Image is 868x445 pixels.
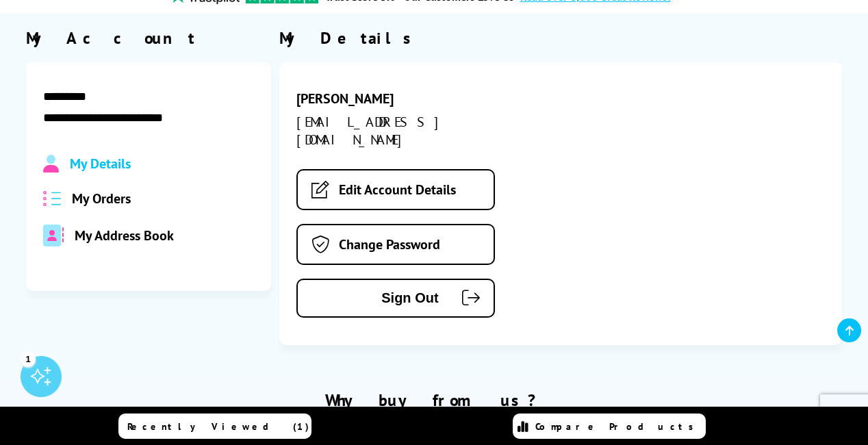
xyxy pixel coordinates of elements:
[43,155,59,173] img: Profile.svg
[296,90,495,107] div: [PERSON_NAME]
[318,290,439,306] span: Sign Out
[70,155,131,173] span: My Details
[279,27,842,49] div: My Details
[118,414,311,439] a: Recently Viewed (1)
[72,190,131,207] span: My Orders
[75,227,174,244] span: My Address Book
[43,191,61,207] img: all-order.svg
[535,420,701,433] span: Compare Products
[296,169,495,210] a: Edit Account Details
[43,225,64,246] img: address-book-duotone-solid.svg
[296,113,495,149] div: [EMAIL_ADDRESS][DOMAIN_NAME]
[513,414,706,439] a: Compare Products
[296,279,495,318] button: Sign Out
[21,351,36,366] div: 1
[26,390,842,411] h2: Why buy from us?
[127,420,309,433] span: Recently Viewed (1)
[26,27,271,49] div: My Account
[296,224,495,265] a: Change Password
